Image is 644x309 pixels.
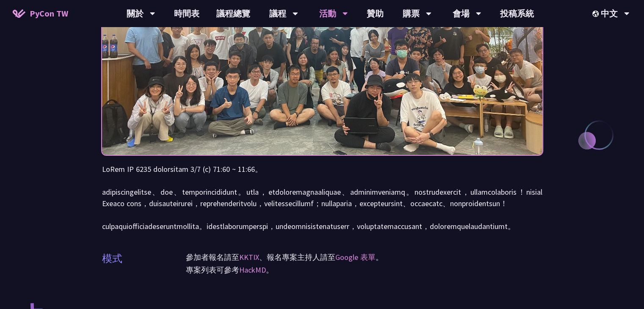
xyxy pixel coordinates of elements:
a: Google 表單 [335,252,376,262]
span: PyCon TW [30,7,68,20]
img: Home icon of PyCon TW 2025 [13,9,25,18]
a: HackMD [239,265,266,275]
p: LoRem IP 6235 dolorsitam 3/7 (c) 71:60 ~ 11:66。 adipiscingelitse、doe、temporincididunt。utla，etdolo... [102,163,542,232]
img: Locale Icon [592,11,601,17]
p: 模式 [102,251,122,266]
a: KKTIX [239,252,259,262]
p: 參加者報名請至 、報名專案主持人請至 。 [186,251,542,264]
a: PyCon TW [4,3,77,24]
p: 專案列表可參考 。 [186,264,542,276]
